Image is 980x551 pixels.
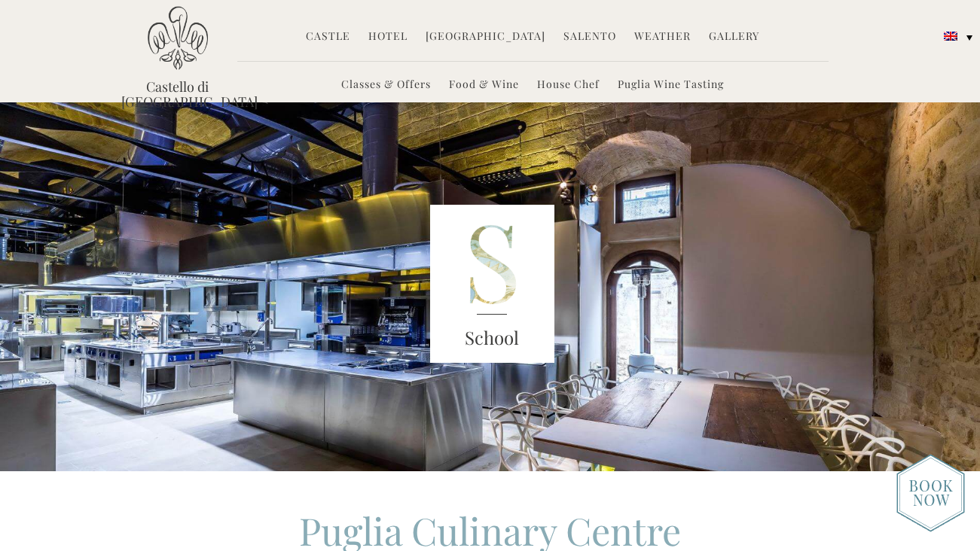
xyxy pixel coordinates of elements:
a: Food & Wine [449,77,519,94]
a: House Chef [537,77,600,94]
a: Hotel [368,29,408,46]
img: new-booknow.png [896,454,965,532]
a: Puglia Wine Tasting [618,77,724,94]
img: S_Lett_green.png [430,205,555,363]
a: [GEOGRAPHIC_DATA] [426,29,545,46]
a: Salento [563,29,616,46]
h3: School [430,324,555,352]
a: Castle [306,29,350,46]
a: Castello di [GEOGRAPHIC_DATA] [121,79,234,109]
a: Classes & Offers [341,77,431,94]
img: English [944,32,957,41]
a: Gallery [709,29,759,46]
a: Weather [634,29,691,46]
img: Castello di Ugento [148,6,208,70]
